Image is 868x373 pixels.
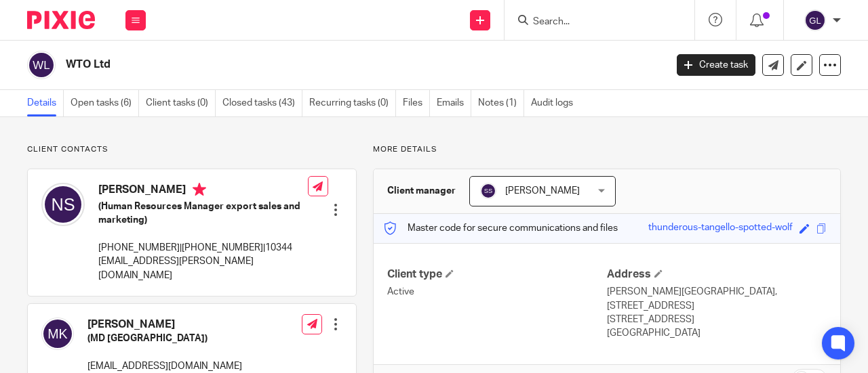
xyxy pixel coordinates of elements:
[222,90,302,116] a: Closed tasks (43)
[607,313,827,326] p: [STREET_ADDRESS]
[607,267,827,282] h4: Address
[387,184,456,198] h3: Client manager
[98,200,308,227] h5: (Human Resources Manager export sales and marketing)
[478,90,524,116] a: Notes (1)
[387,267,607,282] h4: Client type
[71,90,139,116] a: Open tasks (6)
[98,255,308,282] p: [EMAIL_ADDRESS][PERSON_NAME][DOMAIN_NAME]
[98,183,308,200] h4: [PERSON_NAME]
[309,90,396,116] a: Recurring tasks (0)
[27,51,56,79] img: svg%3E
[41,317,74,350] img: svg%3E
[648,221,793,236] div: thunderous-tangello-spotted-wolf
[66,58,538,72] h2: WTO Ltd
[384,221,618,235] p: Master code for secure communications and files
[87,359,242,373] p: [EMAIL_ADDRESS][DOMAIN_NAME]
[437,90,471,116] a: Emails
[505,186,580,196] span: [PERSON_NAME]
[531,90,580,116] a: Audit logs
[41,183,85,226] img: svg%3E
[387,285,607,299] p: Active
[607,326,827,340] p: [GEOGRAPHIC_DATA]
[27,144,357,155] p: Client contacts
[677,54,755,76] a: Create task
[193,183,206,196] i: Primary
[27,11,95,29] img: Pixie
[87,317,242,332] h4: [PERSON_NAME]
[804,9,826,31] img: svg%3E
[87,332,242,345] h5: (MD [GEOGRAPHIC_DATA])
[532,16,654,28] input: Search
[607,285,827,313] p: [PERSON_NAME][GEOGRAPHIC_DATA], [STREET_ADDRESS]
[373,144,841,155] p: More details
[27,90,64,116] a: Details
[403,90,430,116] a: Files
[480,183,496,199] img: svg%3E
[98,241,308,255] p: [PHONE_NUMBER]|[PHONE_NUMBER]|10344
[146,90,216,116] a: Client tasks (0)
